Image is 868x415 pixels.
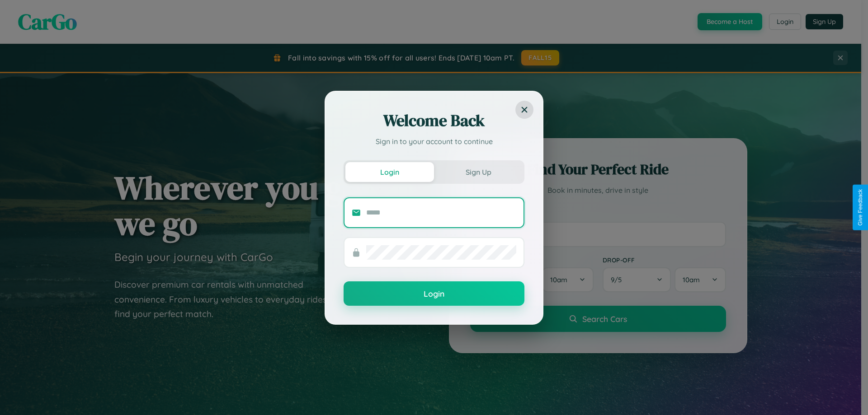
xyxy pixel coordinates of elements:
[344,110,524,131] h2: Welcome Back
[857,189,863,226] div: Give Feedback
[434,162,523,182] button: Sign Up
[344,281,524,306] button: Login
[344,136,524,147] p: Sign in to your account to continue
[345,162,434,182] button: Login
